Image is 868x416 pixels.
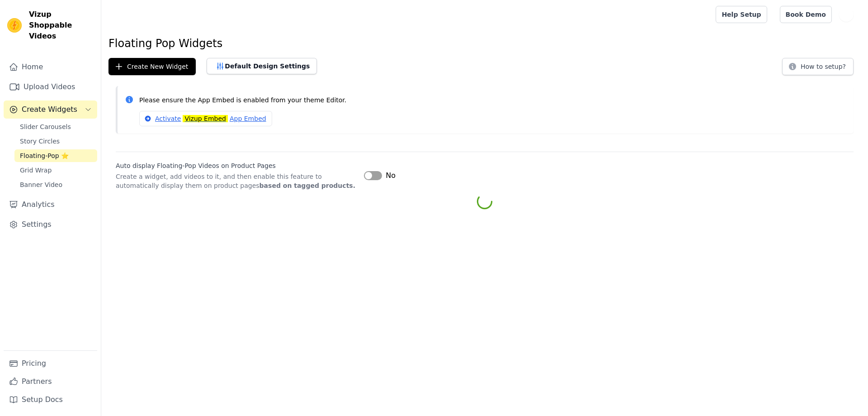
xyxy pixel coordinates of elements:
[116,172,357,190] p: Create a widget, add videos to it, and then enable this feature to automatically display them on ...
[364,170,396,181] button: No
[14,120,97,133] a: Slider Carousels
[20,122,71,131] span: Slider Carousels
[386,170,396,181] span: No
[4,373,97,391] a: Partners
[716,6,767,23] a: Help Setup
[20,151,69,160] span: Floating-Pop ⭐
[116,161,357,170] label: Auto display Floating-Pop Videos on Product Pages
[780,6,832,23] a: Book Demo
[4,391,97,409] a: Setup Docs
[139,95,846,105] p: Please ensure the App Embed is enabled from your theme Editor.
[4,215,97,234] a: Settings
[4,78,97,96] a: Upload Videos
[22,104,77,115] span: Create Widgets
[20,166,52,175] span: Grid Wrap
[207,58,317,74] button: Default Design Settings
[29,9,94,42] span: Vizup Shoppable Videos
[14,178,97,191] a: Banner Video
[4,58,97,76] a: Home
[7,18,22,33] img: Vizup
[139,111,272,126] a: ActivateVizup EmbedApp Embed
[20,137,60,146] span: Story Circles
[782,58,854,75] button: How to setup?
[4,100,97,119] button: Create Widgets
[14,135,97,148] a: Story Circles
[782,64,854,73] a: How to setup?
[108,36,861,51] h1: Floating Pop Widgets
[14,164,97,177] a: Grid Wrap
[14,149,97,162] a: Floating-Pop ⭐
[259,182,355,189] strong: based on tagged products.
[20,180,62,189] span: Banner Video
[108,58,196,75] button: Create New Widget
[4,196,97,214] a: Analytics
[183,115,228,122] mark: Vizup Embed
[4,354,97,373] a: Pricing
